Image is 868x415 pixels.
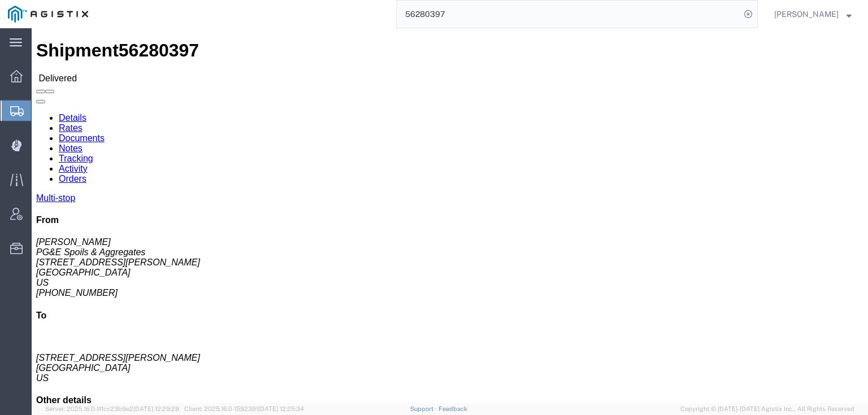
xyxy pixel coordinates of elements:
[397,1,740,28] input: Search for shipment number, reference number
[45,405,179,412] span: Server: 2025.16.0-1ffcc23b9e2
[774,7,852,21] button: [PERSON_NAME]
[8,6,88,23] img: logo
[184,405,304,412] span: Client: 2025.16.0-1592391
[439,405,467,412] a: Feedback
[32,28,868,403] iframe: FS Legacy Container
[133,405,179,412] span: [DATE] 12:29:29
[774,8,839,20] span: Tammy Bray
[410,405,439,412] a: Support
[258,405,304,412] span: [DATE] 12:25:34
[680,404,854,414] span: Copyright © [DATE]-[DATE] Agistix Inc., All Rights Reserved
